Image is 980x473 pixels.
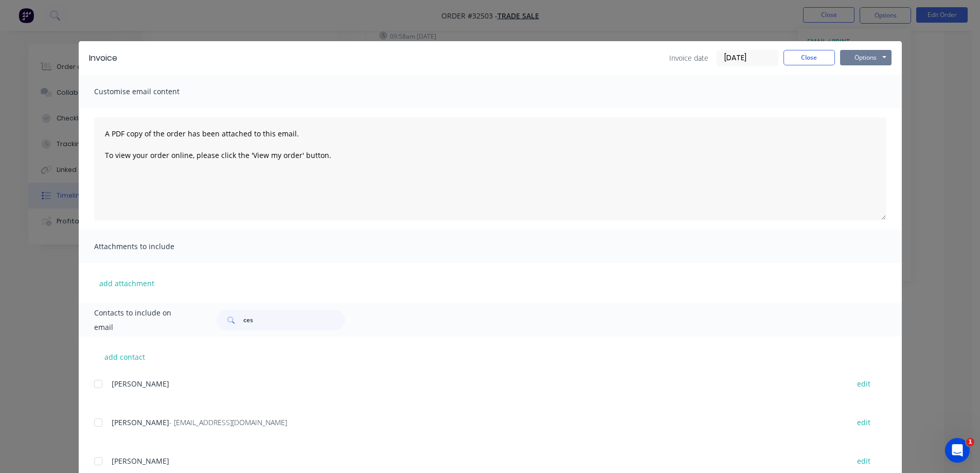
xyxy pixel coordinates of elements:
[112,417,169,427] span: [PERSON_NAME]
[243,310,345,330] input: Search...
[851,377,877,391] button: edit
[112,456,169,466] span: [PERSON_NAME]
[89,52,117,64] div: Invoice
[783,50,835,65] button: Close
[112,379,169,389] span: [PERSON_NAME]
[94,349,156,364] button: add contact
[94,275,159,291] button: add attachment
[94,117,886,220] textarea: A PDF copy of the order has been attached to this email. To view your order online, please click ...
[669,52,708,63] span: Invoice date
[945,438,970,463] iframe: Intercom live chat
[851,415,877,429] button: edit
[94,84,207,99] span: Customise email content
[840,50,892,65] button: Options
[94,239,207,254] span: Attachments to include
[851,454,877,468] button: edit
[966,438,974,446] span: 1
[94,306,191,335] span: Contacts to include on email
[169,417,287,427] span: - [EMAIL_ADDRESS][DOMAIN_NAME]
